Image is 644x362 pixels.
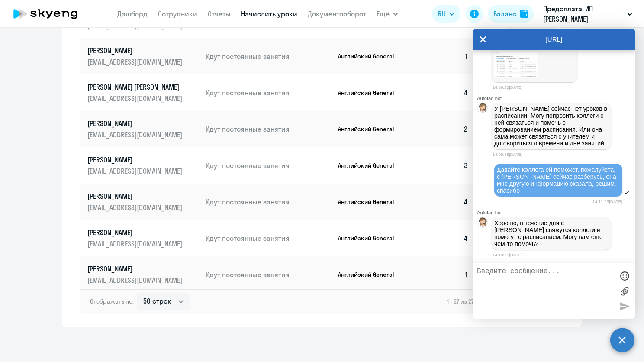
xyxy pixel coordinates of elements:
[447,297,512,305] span: 1 - 27 из 27 сотрудников
[87,46,184,55] p: [PERSON_NAME]
[87,130,184,139] p: [EMAIL_ADDRESS][DOMAIN_NAME]
[87,228,184,237] p: [PERSON_NAME]
[338,52,403,60] p: Английский General
[488,5,534,23] button: Балансbalance
[87,119,184,128] p: [PERSON_NAME]
[87,191,199,212] a: [PERSON_NAME][EMAIL_ADDRESS][DOMAIN_NAME]
[477,103,488,116] img: bot avatar
[87,275,184,285] p: [EMAIL_ADDRESS][DOMAIN_NAME]
[415,111,475,147] td: 2
[592,199,622,204] time: 14:11:23[DATE]
[158,10,197,18] a: Сотрудники
[493,9,516,19] div: Баланс
[206,88,331,97] p: Идут постоянные занятия
[87,239,184,249] p: [EMAIL_ADDRESS][DOMAIN_NAME]
[87,155,184,165] p: [PERSON_NAME]
[208,10,231,18] a: Отчеты
[493,252,522,257] time: 14:13:15[DATE]
[87,191,184,201] p: [PERSON_NAME]
[415,147,475,184] td: 3
[87,166,184,176] p: [EMAIL_ADDRESS][DOMAIN_NAME]
[241,10,297,18] a: Начислить уроки
[87,57,184,67] p: [EMAIL_ADDRESS][DOMAIN_NAME]
[87,228,199,249] a: [PERSON_NAME][EMAIL_ADDRESS][DOMAIN_NAME]
[206,270,331,279] p: Идут постоянные занятия
[206,161,331,170] p: Идут постоянные занятия
[206,52,331,61] p: Идут постоянные занятия
[543,3,624,24] p: Предоплата, ИП [PERSON_NAME]
[87,264,184,274] p: [PERSON_NAME]
[477,96,635,101] div: Autofaq bot
[338,162,403,169] p: Английский General
[90,297,134,305] span: Отображать по:
[493,152,522,157] time: 14:09:35[DATE]
[87,155,199,176] a: [PERSON_NAME][EMAIL_ADDRESS][DOMAIN_NAME]
[415,184,475,220] td: 4
[477,210,635,215] div: Autofaq bot
[338,198,403,206] p: Английский General
[338,125,403,133] p: Английский General
[117,10,148,18] a: Дашборд
[377,9,390,19] span: Ещё
[338,271,403,278] p: Английский General
[87,203,184,212] p: [EMAIL_ADDRESS][DOMAIN_NAME]
[87,94,184,103] p: [EMAIL_ADDRESS][DOMAIN_NAME]
[377,5,398,23] button: Ещё
[618,284,631,297] label: Лимит 10 файлов
[493,85,522,90] time: 14:06:25[DATE]
[206,197,331,207] p: Идут постоянные занятия
[520,10,528,18] img: balance
[87,82,184,92] p: [PERSON_NAME] [PERSON_NAME]
[497,166,618,194] span: Давайте коллега ей поможет, пожалуйста, с [PERSON_NAME] сейчас разберусь, она мне другую информац...
[87,264,199,285] a: [PERSON_NAME][EMAIL_ADDRESS][DOMAIN_NAME]
[338,234,403,242] p: Английский General
[539,3,637,24] button: Предоплата, ИП [PERSON_NAME]
[477,217,488,230] img: bot avatar
[87,82,199,103] a: [PERSON_NAME] [PERSON_NAME][EMAIL_ADDRESS][DOMAIN_NAME]
[494,220,609,247] p: Хорошо, в течение дня с [PERSON_NAME] свяжутся коллеги и помогут с расписанием. Могу вам еще чем-...
[87,46,199,67] a: [PERSON_NAME][EMAIL_ADDRESS][DOMAIN_NAME]
[415,220,475,256] td: 4
[438,9,446,19] span: RU
[87,119,199,139] a: [PERSON_NAME][EMAIL_ADDRESS][DOMAIN_NAME]
[432,5,460,23] button: RU
[308,10,366,18] a: Документооборот
[415,256,475,293] td: 1
[206,233,331,243] p: Идут постоянные занятия
[206,124,331,134] p: Идут постоянные занятия
[415,38,475,74] td: 1
[338,89,403,97] p: Английский General
[415,74,475,111] td: 4
[494,52,538,79] img: 25-08-2025 15-05-46.jpg
[494,105,609,147] p: У [PERSON_NAME] сейчас нет уроков в расписании. Могу попросить коллеги с ней связаться и помочь с...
